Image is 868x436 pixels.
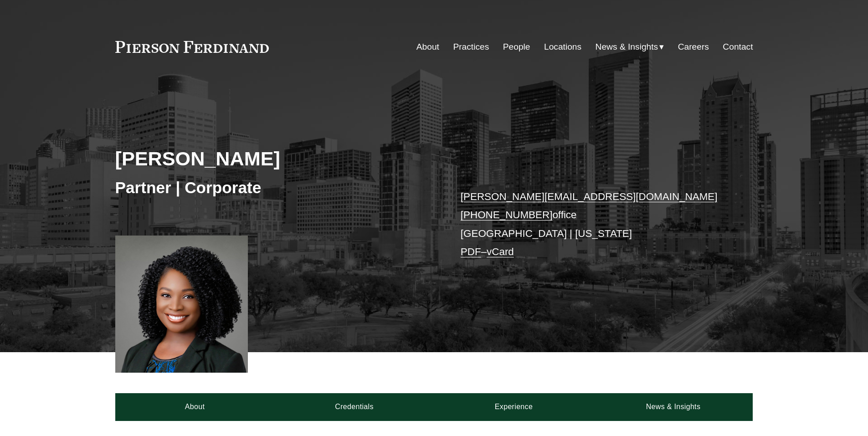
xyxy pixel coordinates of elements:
h3: Partner | Corporate [115,178,434,198]
a: Credentials [275,393,434,421]
a: vCard [487,246,514,257]
a: Experience [434,393,594,421]
a: PDF [461,246,481,257]
a: [PHONE_NUMBER] [461,209,553,221]
a: About [115,393,275,421]
a: About [416,38,439,56]
a: Careers [678,38,709,56]
a: folder dropdown [596,38,664,56]
p: office [GEOGRAPHIC_DATA] | [US_STATE] – [461,188,726,261]
a: News & Insights [593,393,753,421]
a: Contact [723,38,753,56]
a: People [503,38,530,56]
a: Practices [453,38,489,56]
h2: [PERSON_NAME] [115,147,434,170]
a: Locations [544,38,581,56]
a: [PERSON_NAME][EMAIL_ADDRESS][DOMAIN_NAME] [461,191,718,202]
span: News & Insights [596,39,658,55]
